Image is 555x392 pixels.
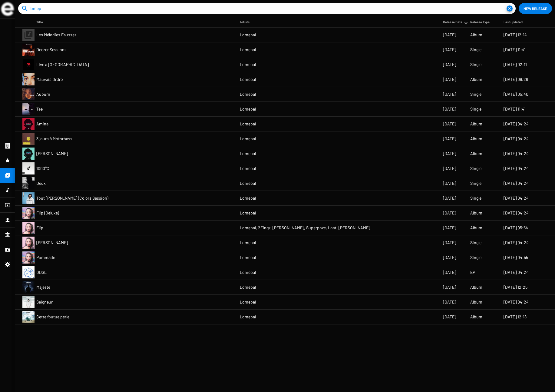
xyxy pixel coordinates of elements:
div: Artists [240,19,249,25]
span: Single [470,254,481,261]
span: Tout [PERSON_NAME] (Colors Session) [36,195,108,201]
span: [DATE] 04:24 [504,136,529,142]
span: Cette foutue perle [36,314,69,320]
span: Lomepal [240,76,256,82]
span: Single [470,61,481,68]
img: ARTWORK-FLIP-%28DELUXE%29---LOMEPAL_0.jpg [22,251,35,264]
span: [DATE] 12:18 [504,314,527,320]
span: [DATE] 04:24 [504,151,529,157]
span: Lomepal [240,284,256,290]
span: [DATE] 11:41 [504,47,526,53]
span: [DATE] [443,61,456,68]
span: [DATE] 12:25 [504,284,527,290]
span: Mauvais Ordre [36,76,63,82]
img: Jeannine-Inclus-planche-de-stickers-et-poster.jpg [22,148,35,160]
div: Release Date [443,19,462,25]
span: [DATE] 09:26 [504,76,528,82]
span: EP [470,269,475,275]
span: Pommade [36,254,55,261]
button: Clear [507,5,513,12]
span: Flip (Deluxe) [36,210,59,216]
span: [DATE] [443,225,456,231]
span: [DATE] [443,151,456,157]
button: New Release [519,3,552,14]
span: Lomepal [240,136,256,142]
span: [DATE] [443,91,456,97]
span: Single [470,165,481,171]
span: [DATE] [443,32,456,38]
span: [DATE] 12:14 [504,32,527,38]
div: Release Type [470,19,495,25]
span: [DATE] 04:24 [504,180,529,186]
span: [DATE] [443,195,456,201]
span: Lomepal [240,314,256,320]
span: Lomepal [240,299,256,305]
span: Single [470,240,481,246]
div: Title [36,19,43,25]
span: [DATE] 05:40 [504,91,528,97]
span: Lomepal [240,151,256,157]
span: Single [470,91,481,97]
img: 400x400bb.jpeg [22,177,35,189]
span: Album [470,299,482,305]
div: Last updated [504,19,523,25]
span: [DATE] [443,165,456,171]
span: [DATE] [443,76,456,82]
input: Search Releases... [30,3,507,14]
span: Album [470,32,482,38]
span: Single [470,106,481,112]
span: [DATE] [443,240,456,246]
img: ARTWORK-FLIP---LOMEPAL.jpg [22,222,35,234]
span: Majesté [36,284,50,290]
span: Live à [GEOGRAPHIC_DATA] [36,61,89,68]
span: Album [470,210,482,216]
span: Lomepal [240,121,256,127]
span: Deezer Sessions [36,47,67,53]
span: [DATE] 04:24 [504,269,529,275]
span: Lomepal [240,180,256,186]
img: 264x264_0.jpg [22,162,35,174]
div: Release Date [443,19,468,25]
img: front.png [22,58,35,71]
img: lomepal-mauvaisordre-3000x3000px-300dpi.jpg [22,73,35,85]
img: ODSL---Lomepal.jpg [22,266,35,278]
span: [DATE] [443,47,456,53]
span: [DATE] [443,299,456,305]
span: Album [470,225,482,231]
img: Lomepal---Tout-Lacher---3000x3000.jpg [22,192,35,204]
span: Lomepal [240,165,256,171]
span: [DATE] [443,314,456,320]
span: [DATE] 02:11 [504,61,527,68]
img: grand-sigle.svg [1,2,14,16]
img: foutue-Perle---Lomepal-art.jpg [22,311,35,323]
span: Lomepal [240,47,256,53]
div: Title [36,19,48,25]
span: [DATE] 04:24 [504,165,529,171]
span: [DATE] [443,136,456,142]
span: [DATE] [443,106,456,112]
span: Single [470,180,481,186]
span: [DATE] 11:41 [504,106,526,112]
span: Flip [36,225,43,231]
img: Amina.jpg [22,118,35,130]
span: New Release [524,3,547,14]
span: Album [470,76,482,82]
mat-icon: search [21,5,28,12]
div: Release Type [470,19,490,25]
span: Lomepal [240,210,256,216]
span: Album [470,136,482,142]
span: Lomepal [240,240,256,246]
span: Auburn [36,91,50,97]
span: [DATE] 04:24 [504,299,529,305]
span: [DATE] [443,284,456,290]
span: Lomepal [240,195,256,201]
span: Tee [36,106,43,112]
span: [DATE] [443,210,456,216]
img: ARTWORK-FLIP---LOMEPAL_0.jpg [22,237,35,249]
span: [DATE] 05:54 [504,225,528,231]
span: [DATE] 04:24 [504,210,529,216]
span: Album [470,314,482,320]
span: Lomepal [240,106,256,112]
img: lomepal-tee-3000x3000px-300dpi.jpg [22,103,35,115]
img: Seigneur---Lomepal.jpg [22,296,35,308]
